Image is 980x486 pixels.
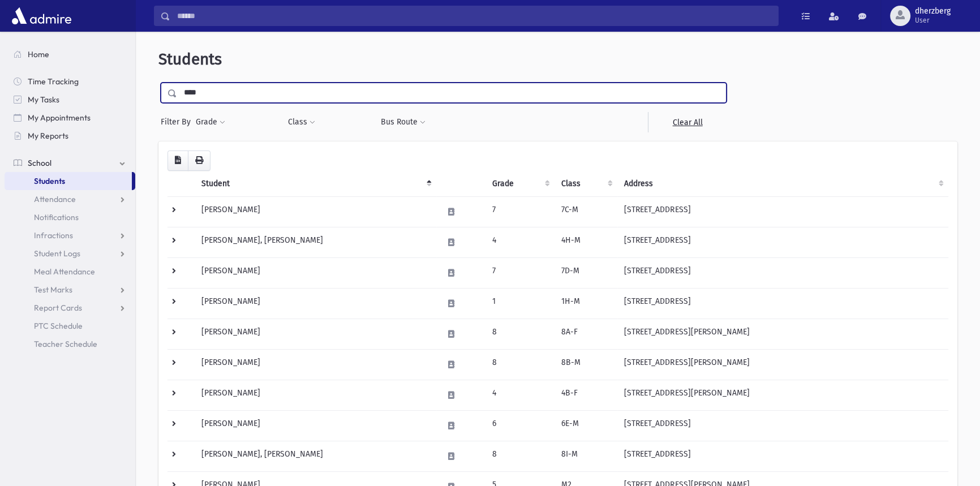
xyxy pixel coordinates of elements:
span: User [915,16,951,25]
a: Test Marks [5,281,135,299]
td: 4H-M [555,227,618,257]
td: 4B-F [555,380,618,410]
a: My Tasks [5,91,135,109]
span: PTC Schedule [34,321,83,331]
td: [STREET_ADDRESS][PERSON_NAME] [617,380,948,410]
td: [STREET_ADDRESS] [617,288,948,319]
a: PTC Schedule [5,317,135,335]
td: [PERSON_NAME] [195,319,436,349]
a: Attendance [5,190,135,208]
th: Address: activate to sort column ascending [617,171,948,197]
td: [STREET_ADDRESS] [617,257,948,288]
td: [STREET_ADDRESS] [617,410,948,441]
span: Teacher Schedule [34,339,97,349]
a: Meal Attendance [5,263,135,281]
a: Home [5,45,135,63]
a: Notifications [5,208,135,226]
td: 4 [485,227,555,257]
a: School [5,154,135,172]
td: 6E-M [555,410,618,441]
td: [STREET_ADDRESS] [617,196,948,227]
span: Student Logs [34,248,80,259]
td: [PERSON_NAME] [195,410,436,441]
td: 7 [485,257,555,288]
td: [PERSON_NAME] [195,380,436,410]
td: [PERSON_NAME] [195,349,436,380]
span: Students [158,50,222,68]
a: Clear All [648,112,727,132]
td: [PERSON_NAME], [PERSON_NAME] [195,441,436,471]
td: [STREET_ADDRESS][PERSON_NAME] [617,349,948,380]
span: My Appointments [28,113,91,123]
button: Grade [195,112,226,132]
a: Students [5,172,132,190]
span: Filter By [161,116,195,128]
th: Grade: activate to sort column ascending [485,171,555,197]
a: Time Tracking [5,72,135,91]
input: Search [170,6,778,26]
a: Report Cards [5,299,135,317]
td: 8I-M [555,441,618,471]
img: AdmirePro [9,5,74,27]
td: 4 [485,380,555,410]
span: Students [34,176,65,186]
span: Report Cards [34,303,82,313]
a: Infractions [5,226,135,244]
td: [PERSON_NAME] [195,196,436,227]
th: Student: activate to sort column descending [195,171,436,197]
td: 7D-M [555,257,618,288]
td: 8A-F [555,319,618,349]
td: 8 [485,349,555,380]
button: Print [188,150,210,171]
a: My Reports [5,127,135,145]
span: My Reports [28,131,68,141]
span: dherzberg [915,7,951,16]
span: School [28,158,51,168]
th: Class: activate to sort column ascending [555,171,618,197]
span: My Tasks [28,94,59,105]
span: Test Marks [34,285,72,295]
a: My Appointments [5,109,135,127]
span: Attendance [34,194,76,204]
td: 8 [485,441,555,471]
span: Time Tracking [28,76,79,87]
span: Infractions [34,230,73,240]
td: 1H-M [555,288,618,319]
td: [STREET_ADDRESS] [617,441,948,471]
td: [PERSON_NAME] [195,257,436,288]
button: CSV [167,150,188,171]
a: Student Logs [5,244,135,263]
span: Meal Attendance [34,266,95,277]
span: Notifications [34,212,79,222]
td: 7 [485,196,555,227]
td: 1 [485,288,555,319]
button: Class [287,112,316,132]
td: 6 [485,410,555,441]
a: Teacher Schedule [5,335,135,353]
td: 7C-M [555,196,618,227]
td: [PERSON_NAME], [PERSON_NAME] [195,227,436,257]
td: [PERSON_NAME] [195,288,436,319]
span: Home [28,49,49,59]
td: [STREET_ADDRESS] [617,227,948,257]
td: 8 [485,319,555,349]
button: Bus Route [380,112,426,132]
td: [STREET_ADDRESS][PERSON_NAME] [617,319,948,349]
td: 8B-M [555,349,618,380]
